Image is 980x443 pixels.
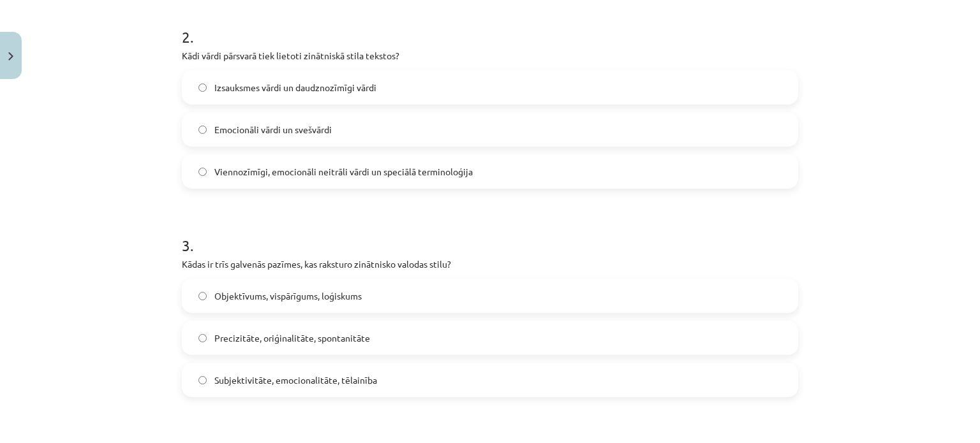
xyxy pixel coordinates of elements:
span: Viennozīmīgi, emocionāli neitrāli vārdi un speciālā terminoloģija [214,165,473,178]
input: Subjektivitāte, emocionalitāte, tēlainība [198,376,207,384]
h1: 3 . [182,214,798,254]
input: Emocionāli vārdi un svešvārdi [198,126,207,134]
input: Viennozīmīgi, emocionāli neitrāli vārdi un speciālā terminoloģija [198,168,207,176]
span: Objektīvums, vispārīgums, loģiskums [214,289,362,303]
span: Precizitāte, oriģinalitāte, spontanitāte [214,331,370,345]
p: Kādi vārdi pārsvarā tiek lietoti zinātniskā stila tekstos? [182,49,798,62]
span: Emocionāli vārdi un svešvārdi [214,123,332,136]
p: Kādas ir trīs galvenās pazīmes, kas raksturo zinātnisko valodas stilu? [182,258,798,271]
span: Izsauksmes vārdi un daudznozīmīgi vārdi [214,81,376,94]
input: Izsauksmes vārdi un daudznozīmīgi vārdi [198,84,207,92]
h1: 2 . [182,6,798,45]
span: Subjektivitāte, emocionalitāte, tēlainība [214,374,377,387]
input: Objektīvums, vispārīgums, loģiskums [198,292,207,300]
img: icon-close-lesson-0947bae3869378f0d4975bcd49f059093ad1ed9edebbc8119c70593378902aed.svg [8,52,13,61]
input: Precizitāte, oriģinalitāte, spontanitāte [198,334,207,342]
